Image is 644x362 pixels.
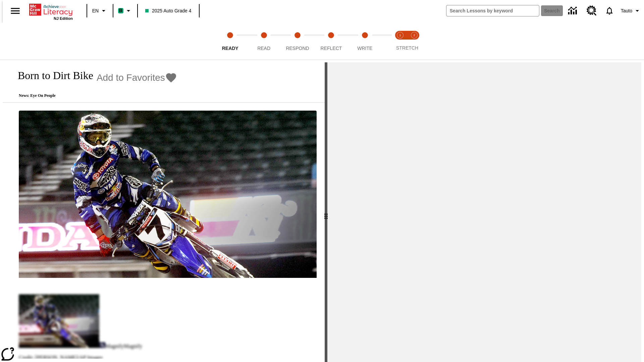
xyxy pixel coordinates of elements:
[345,23,384,60] button: Write step 5 of 5
[446,5,539,16] input: search field
[321,46,342,51] span: Reflect
[413,34,415,37] text: 2
[11,93,177,98] p: News: Eye On People
[278,23,317,60] button: Respond step 3 of 5
[92,7,99,14] span: EN
[145,7,192,14] span: 2025 Auto Grade 4
[396,45,418,51] span: STRETCH
[89,5,111,17] button: Language: EN, Select a language
[327,62,641,362] div: activity
[257,46,270,51] span: Read
[325,62,327,362] div: Press Enter or Spacebar and then press right and left arrow keys to move the slider
[115,5,135,17] button: Boost Class color is mint green. Change class color
[286,46,309,51] span: Respond
[244,23,283,60] button: Read step 2 of 5
[97,72,165,83] span: Add to Favorites
[97,72,177,83] button: Add to Favorites - Born to Dirt Bike
[583,2,601,20] a: Resource Center, Will open in new tab
[564,2,583,20] a: Data Center
[211,23,250,60] button: Ready step 1 of 5
[618,5,644,17] button: Profile/Settings
[405,23,424,60] button: Stretch Respond step 2 of 2
[3,62,325,359] div: reading
[29,2,73,20] div: Home
[19,111,317,278] img: Motocross racer James Stewart flies through the air on his dirt bike.
[11,69,93,82] h1: Born to Dirt Bike
[54,16,73,20] span: NJ Edition
[601,2,618,19] a: Notifications
[357,46,372,51] span: Write
[119,6,122,15] span: B
[621,7,632,14] span: Tauto
[5,1,25,21] button: Open side menu
[222,46,238,51] span: Ready
[399,34,401,37] text: 1
[312,23,351,60] button: Reflect step 4 of 5
[390,23,410,60] button: Stretch Read step 1 of 2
